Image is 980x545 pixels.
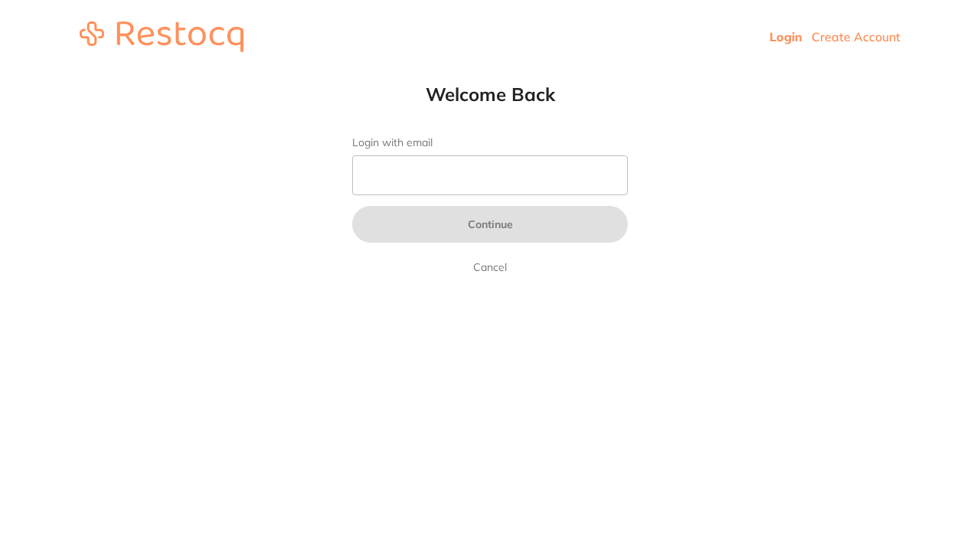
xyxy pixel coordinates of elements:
[812,29,900,44] a: Create Account
[352,206,628,243] button: Continue
[322,83,658,106] h1: Welcome Back
[470,258,510,276] a: Cancel
[352,136,628,149] label: Login with email
[769,29,802,44] a: Login
[80,21,243,52] img: restocq_logo.svg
